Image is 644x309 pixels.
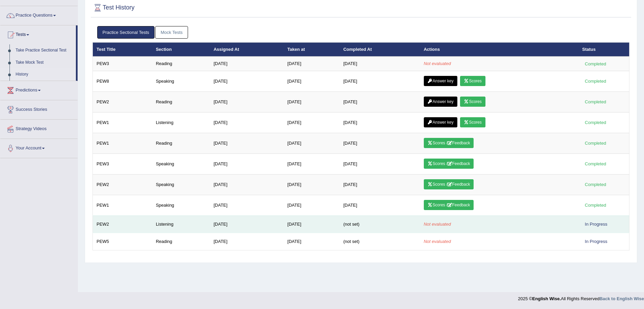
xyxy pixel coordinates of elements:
td: [DATE] [210,195,284,215]
td: PEW3 [93,153,152,174]
td: [DATE] [210,215,284,233]
td: PEW1 [93,195,152,215]
h2: Test History [92,3,134,13]
td: PEW1 [93,133,152,153]
div: In Progress [582,238,610,245]
a: Scores [460,117,485,127]
td: [DATE] [210,153,284,174]
td: PEW8 [93,71,152,91]
td: [DATE] [284,215,339,233]
td: [DATE] [284,153,339,174]
a: History [13,68,76,81]
td: Reading [152,233,210,250]
a: Strategy Videos [0,120,78,137]
td: [DATE] [210,91,284,112]
th: Status [579,42,629,57]
td: [DATE] [210,57,284,71]
td: [DATE] [210,174,284,195]
td: [DATE] [210,112,284,133]
em: Not evaluated [424,222,451,227]
em: Not evaluated [424,61,451,66]
td: [DATE] [284,195,339,215]
a: Practice Questions [0,6,78,23]
a: Practice Sectional Tests [97,26,155,39]
td: PEW2 [93,215,152,233]
a: Scores /Feedback [424,200,474,210]
th: Actions [420,42,579,57]
div: Completed [582,78,609,85]
td: [DATE] [339,57,420,71]
td: [DATE] [339,133,420,153]
div: In Progress [582,221,610,228]
a: Your Account [0,139,78,156]
th: Test Title [93,42,152,57]
a: Take Mock Test [13,57,76,69]
td: Speaking [152,195,210,215]
a: Answer key [424,117,457,127]
a: Scores /Feedback [424,159,474,169]
td: [DATE] [284,174,339,195]
td: [DATE] [284,112,339,133]
th: Completed At [339,42,420,57]
td: PEW3 [93,57,152,71]
td: [DATE] [339,174,420,195]
td: Listening [152,112,210,133]
td: [DATE] [284,233,339,250]
a: Take Practice Sectional Test [13,44,76,57]
a: Scores /Feedback [424,138,474,148]
td: [DATE] [210,233,284,250]
td: Speaking [152,71,210,91]
td: [DATE] [210,71,284,91]
a: Scores [460,76,485,86]
a: Answer key [424,76,457,86]
td: Speaking [152,153,210,174]
div: Completed [582,181,609,188]
div: Completed [582,98,609,105]
td: [DATE] [284,71,339,91]
td: [DATE] [284,91,339,112]
td: Listening [152,215,210,233]
strong: English Wise. [532,296,561,301]
div: Completed [582,160,609,167]
td: [DATE] [339,153,420,174]
a: Back to English Wise [600,296,644,301]
a: Answer key [424,97,457,107]
span: (not set) [343,222,359,227]
div: Completed [582,140,609,147]
td: PEW2 [93,91,152,112]
td: [DATE] [339,112,420,133]
th: Taken at [284,42,339,57]
div: Completed [582,119,609,126]
td: [DATE] [210,133,284,153]
td: [DATE] [284,133,339,153]
a: Tests [0,25,76,42]
td: [DATE] [339,71,420,91]
th: Section [152,42,210,57]
div: Completed [582,60,609,67]
td: [DATE] [284,57,339,71]
a: Success Stories [0,100,78,117]
td: PEW5 [93,233,152,250]
td: [DATE] [339,91,420,112]
td: Reading [152,133,210,153]
td: Reading [152,91,210,112]
td: Speaking [152,174,210,195]
div: 2025 © All Rights Reserved [518,292,644,302]
div: Completed [582,202,609,209]
th: Assigned At [210,42,284,57]
a: Predictions [0,81,78,98]
span: (not set) [343,239,359,244]
em: Not evaluated [424,239,451,244]
a: Scores [460,97,485,107]
td: Reading [152,57,210,71]
a: Mock Tests [155,26,188,39]
td: PEW2 [93,174,152,195]
td: [DATE] [339,195,420,215]
td: PEW1 [93,112,152,133]
a: Scores /Feedback [424,179,474,189]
